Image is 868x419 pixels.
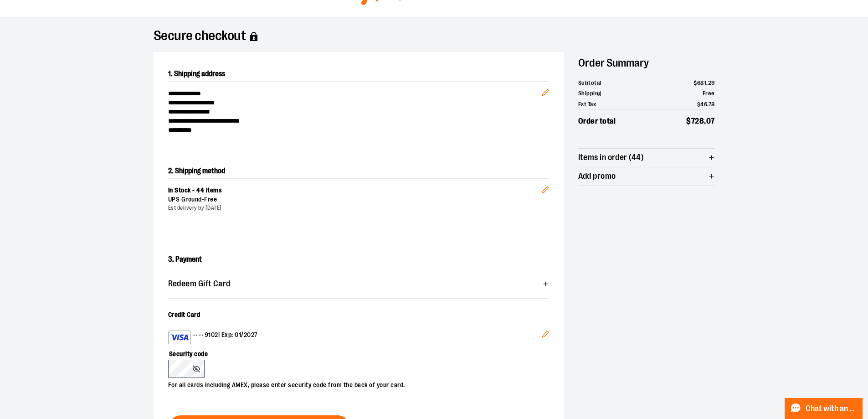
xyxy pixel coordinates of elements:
span: 728 [691,117,704,125]
button: Edit [534,74,556,106]
span: 07 [706,117,715,125]
div: UPS Ground - [168,195,542,204]
span: 681 [697,79,707,86]
button: Redeem Gift Card [168,274,549,293]
span: Est Tax [578,100,596,109]
span: $ [697,101,701,108]
button: Edit [534,323,556,348]
span: Order total [578,115,616,127]
div: •••• 9102 | Exp: 01/2027 [168,331,542,344]
span: Free [703,90,715,97]
span: Shipping [578,89,601,98]
h2: 1. Shipping address [168,67,549,82]
button: Chat with an Expert [785,398,863,419]
span: . [707,101,709,108]
img: Visa card example showing the 16-digit card number on the front of the card [170,332,189,343]
span: 78 [709,101,715,108]
button: Edit [534,171,556,203]
span: 29 [708,79,715,86]
h2: 3. Payment [168,252,549,267]
span: . [706,79,708,86]
label: Security code [168,344,540,360]
span: Chat with an Expert [806,404,857,413]
span: Items in order (44) [578,153,644,162]
button: Add promo [578,167,715,186]
h2: 2. Shipping method [168,164,549,178]
h1: Secure checkout [154,32,715,41]
span: . [704,117,706,125]
span: Subtotal [578,78,601,88]
div: In Stock - 44 items [168,186,542,195]
h2: Order Summary [578,52,715,74]
p: For all cards including AMEX, please enter security code from the back of your card. [168,378,540,390]
span: Free [204,196,217,203]
span: Credit Card [168,311,200,318]
span: 46 [700,101,707,108]
span: Add promo [578,172,616,181]
button: Items in order (44) [578,149,715,167]
div: Est delivery by [DATE] [168,204,542,212]
span: $ [686,117,691,125]
span: Redeem Gift Card [168,279,231,288]
span: $ [693,79,697,86]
